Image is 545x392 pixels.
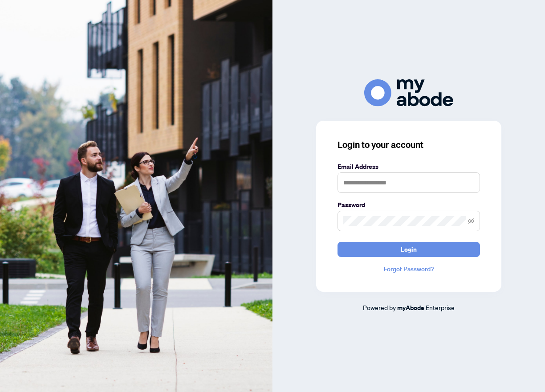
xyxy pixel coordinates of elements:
span: eye-invisible [468,218,474,224]
a: myAbode [397,303,424,313]
a: Forgot Password? [338,264,480,274]
h3: Login to your account [338,139,480,151]
span: Powered by [363,303,396,311]
span: Login [401,242,417,257]
label: Password [338,200,480,210]
span: Enterprise [426,303,455,311]
button: Login [338,242,480,257]
img: ma-logo [364,79,453,106]
label: Email Address [338,162,480,171]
